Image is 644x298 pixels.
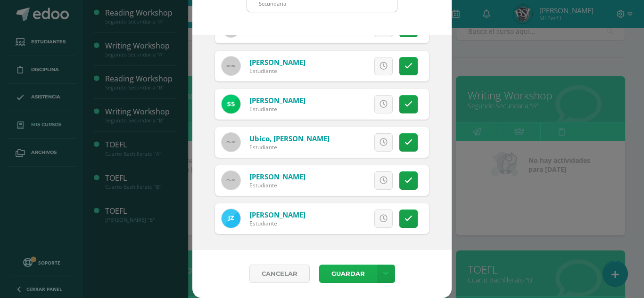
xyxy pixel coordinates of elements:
[222,133,240,152] img: 60x60
[249,143,330,151] div: Estudiante
[249,181,305,189] div: Estudiante
[249,172,305,181] a: [PERSON_NAME]
[222,209,240,228] img: 011b3b9245ab3ed0cd2a3dc4d6180fe8.png
[249,219,305,227] div: Estudiante
[249,57,305,67] a: [PERSON_NAME]
[249,105,305,113] div: Estudiante
[249,265,310,283] a: Cancelar
[222,56,240,75] img: 60x60
[319,265,377,283] button: Guardar
[249,210,305,219] a: [PERSON_NAME]
[222,171,240,190] img: 60x60
[249,67,305,75] div: Estudiante
[222,95,240,113] img: 782ce44c1575d347064832c126b51af6.png
[249,96,305,105] a: [PERSON_NAME]
[249,134,330,143] a: Ubico, [PERSON_NAME]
